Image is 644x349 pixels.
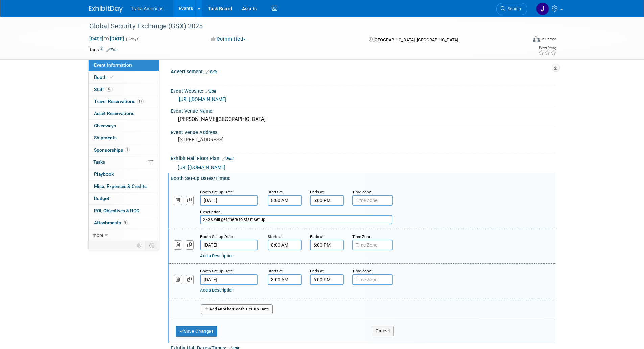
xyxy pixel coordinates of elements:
a: Edit [222,156,234,161]
div: Event Website: [171,86,555,95]
a: Event Information [89,59,159,71]
span: ROI, Objectives & ROO [94,208,139,213]
small: Ends at: [310,269,325,274]
span: Shipments [94,135,117,140]
a: Travel Reservations17 [89,95,159,107]
input: End Time [310,195,344,206]
div: [PERSON_NAME][GEOGRAPHIC_DATA] [176,114,550,125]
span: 9 [123,220,128,225]
img: Jamie Saenz [536,2,549,15]
span: Another [217,307,233,311]
span: Event Information [94,62,132,68]
span: Attachments [94,220,128,225]
span: 16 [106,87,113,92]
td: Personalize Event Tab Strip [134,241,145,250]
small: Booth Set-up Date: [200,234,234,239]
span: Giveaways [94,123,116,128]
a: Misc. Expenses & Credits [89,180,159,192]
td: Tags [89,46,118,53]
img: ExhibitDay [89,6,123,13]
small: Booth Set-up Date: [200,269,234,274]
span: 17 [137,99,144,104]
input: End Time [310,274,344,285]
small: Ends at: [310,190,325,194]
span: Staff [94,87,113,92]
button: Cancel [372,326,394,336]
input: End Time [310,240,344,250]
small: Time Zone: [352,190,372,194]
a: Search [496,3,527,15]
span: 1 [125,147,130,152]
input: Start Time [268,195,302,206]
span: Traka Americas [131,6,164,12]
input: Date [200,240,258,250]
span: Travel Reservations [94,99,144,104]
span: Misc. Expenses & Credits [94,183,147,189]
td: Toggle Event Tabs [145,241,159,250]
div: In-Person [541,37,557,42]
span: Booth [94,74,115,80]
input: Time Zone [352,274,393,285]
input: Start Time [268,274,302,285]
input: Start Time [268,240,302,250]
a: Add a Description [200,253,234,258]
img: Format-Inperson.png [533,36,540,42]
a: more [89,229,159,241]
small: Ends at: [310,234,325,239]
small: Starts at: [268,234,284,239]
a: Staff16 [89,84,159,95]
span: Asset Reservations [94,111,134,116]
a: [URL][DOMAIN_NAME] [178,165,225,170]
button: Committed [208,36,248,43]
span: Tasks [93,159,105,165]
div: Event Format [487,35,557,45]
button: Save Changes [176,326,218,337]
a: [URL][DOMAIN_NAME] [179,96,226,102]
a: Budget [89,193,159,204]
span: [DATE] [DATE] [89,36,124,42]
a: Edit [106,48,118,52]
div: Booth Set-up Dates/Times: [171,173,555,182]
a: Attachments9 [89,217,159,229]
input: Time Zone [352,240,393,250]
pre: [STREET_ADDRESS] [178,137,324,143]
span: more [93,232,103,238]
div: Advertisement: [171,67,555,75]
div: Event Rating [538,46,556,50]
a: Tasks [89,156,159,168]
small: Starts at: [268,190,284,194]
a: ROI, Objectives & ROO [89,205,159,217]
small: Time Zone: [352,234,372,239]
input: Description [200,215,392,224]
span: Search [505,6,521,12]
div: Exhibit Hall Floor Plan: [171,153,555,162]
button: AddAnotherBooth Set-up Date [201,304,273,314]
small: Description: [200,210,222,214]
span: Budget [94,196,109,201]
a: Playbook [89,168,159,180]
div: Global Security Exchange (GSX) 2025 [87,20,517,32]
div: Event Venue Name: [171,106,555,114]
span: [GEOGRAPHIC_DATA], [GEOGRAPHIC_DATA] [374,37,458,42]
span: Sponsorships [94,147,130,153]
a: Edit [206,70,217,74]
a: Booth [89,71,159,83]
a: Asset Reservations [89,108,159,119]
a: Shipments [89,132,159,144]
a: Edit [205,89,216,94]
small: Booth Set-up Date: [200,190,234,194]
input: Date [200,274,258,285]
i: Booth reservation complete [110,75,113,79]
small: Starts at: [268,269,284,274]
input: Time Zone [352,195,393,206]
span: to [103,36,110,41]
a: Sponsorships1 [89,144,159,156]
div: Event Venue Address: [171,127,555,136]
span: (3 days) [125,37,140,41]
a: Add a Description [200,288,234,293]
input: Date [200,195,258,206]
a: Giveaways [89,120,159,132]
small: Time Zone: [352,269,372,274]
span: Playbook [94,171,114,177]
